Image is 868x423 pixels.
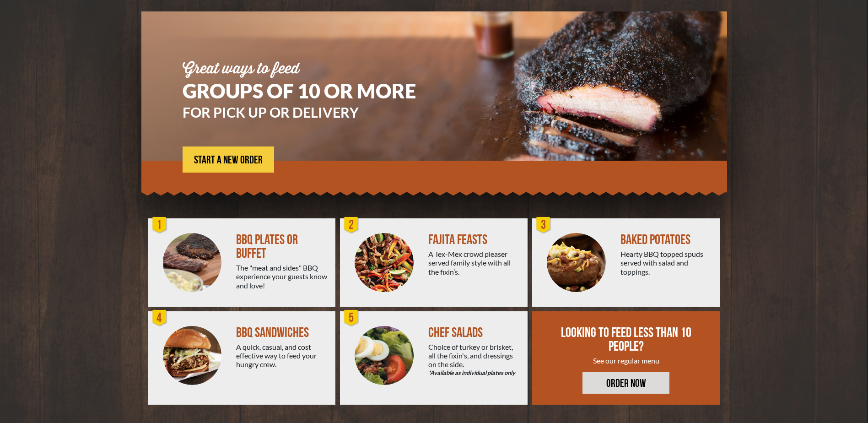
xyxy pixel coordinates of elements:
[236,263,328,290] div: The "meat and sides" BBQ experience your guests know and love!
[355,233,414,292] img: PEJ-Fajitas.png
[560,356,693,365] div: See our regular menu
[342,216,361,234] div: 2
[236,233,328,260] div: BBQ PLATES OR BUFFET
[151,309,169,327] div: 4
[534,216,553,234] div: 3
[620,233,712,247] div: BAKED POTATOES
[183,105,443,119] h3: FOR PICK UP OR DELIVERY
[194,155,263,166] span: START A NEW ORDER
[560,326,693,353] div: LOOKING TO FEED LESS THAN 10 PEOPLE?
[355,326,414,385] img: Salad-Circle.png
[183,81,443,101] h1: GROUPS OF 10 OR MORE
[236,342,328,369] div: A quick, casual, and cost effective way to feed your hungry crew.
[428,326,520,340] div: CHEF SALADS
[547,233,606,292] img: PEJ-Baked-Potato.png
[620,249,712,276] div: Hearty BBQ topped spuds served with salad and toppings.
[428,369,520,377] em: *Available as individual plates only
[342,309,361,327] div: 5
[428,342,520,378] div: Choice of turkey or brisket, all the fixin's, and dressings on the side.
[163,326,222,385] img: PEJ-BBQ-Sandwich.png
[236,326,328,340] div: BBQ SANDWICHES
[183,62,443,76] div: Great ways to feed
[151,216,169,234] div: 1
[428,249,520,276] div: A Tex-Mex crowd pleaser served family style with all the fixin’s.
[428,233,520,247] div: FAJITA FEASTS
[582,372,669,394] a: ORDER NOW
[183,146,274,173] a: START A NEW ORDER
[163,233,222,292] img: PEJ-BBQ-Buffet.png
